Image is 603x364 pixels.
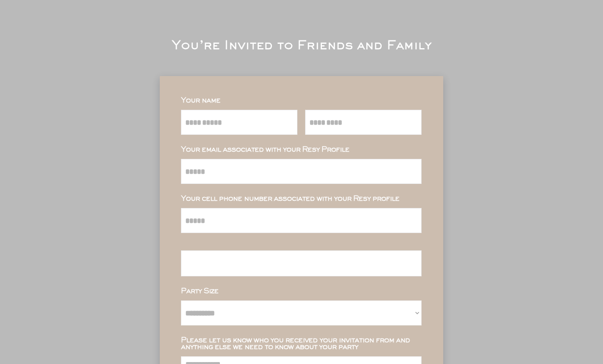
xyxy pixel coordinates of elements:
[181,288,422,295] div: Party Size
[172,40,432,52] div: You’re Invited to Friends and Family
[181,146,422,153] div: Your email associated with your Resy Profile
[181,337,422,351] div: Please let us know who you received your invitation from and anything else we need to know about ...
[181,97,422,104] div: Your name
[181,195,422,202] div: Your cell phone number associated with your Resy profile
